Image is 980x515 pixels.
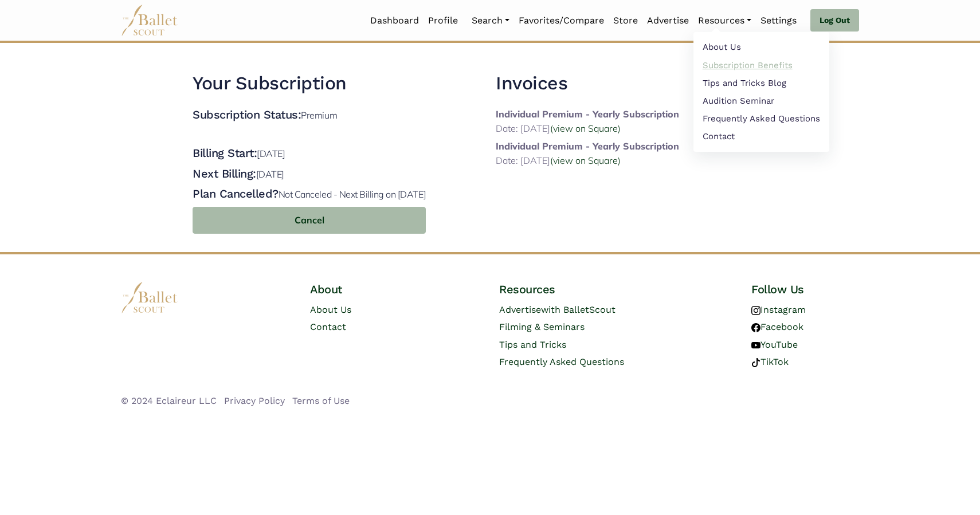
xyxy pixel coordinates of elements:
h4: Next Billing: [193,166,426,182]
li: © 2024 Eclaireur LLC [121,394,217,408]
h4: About [310,282,418,297]
a: About Us [693,38,829,56]
a: Privacy Policy [224,395,285,406]
a: Advertisewith BalletScout [499,304,616,315]
img: logo [121,282,178,313]
h4: Plan Cancelled? [193,186,426,202]
h4: Billing Start: [193,146,426,162]
a: Frequently Asked Questions [499,356,624,367]
a: Profile [424,9,462,33]
p: Premium [301,109,337,121]
a: (view on Square) [550,123,621,134]
p: Date: [DATE] [496,121,679,136]
a: Log Out [810,9,859,32]
a: TikTok [751,356,789,367]
a: Settings [756,9,801,33]
a: Contact [310,321,346,332]
a: Facebook [751,321,803,332]
img: facebook logo [751,323,761,332]
a: Filming & Seminars [499,321,585,332]
a: Audition Seminar [693,92,829,109]
h2: Invoices [496,72,679,96]
img: youtube logo [751,341,761,350]
button: Cancel [193,207,426,234]
img: instagram logo [751,306,761,315]
a: Subscription Benefits [693,56,829,74]
h2: Your Subscription [193,72,426,96]
a: Favorites/Compare [514,9,609,33]
a: Search [467,9,514,33]
img: tiktok logo [751,358,761,367]
a: YouTube [751,339,798,350]
a: Terms of Use [292,395,350,406]
a: About Us [310,304,351,315]
a: Resources [693,9,756,33]
b: Individual Premium - Yearly Subscription [496,140,679,152]
h4: Resources [499,282,670,297]
a: Instagram [751,304,806,315]
a: Store [609,9,642,33]
a: Contact [693,128,829,146]
p: [DATE] [257,148,285,159]
p: Date: [DATE] [496,154,679,168]
h4: Follow Us [751,282,859,297]
p: Not Canceled - Next Billing on [DATE] [279,188,426,200]
a: Advertise [642,9,693,33]
h4: Subscription Status: [193,107,337,123]
a: Tips and Tricks [499,339,566,350]
a: Frequently Asked Questions [693,110,829,128]
b: Individual Premium - Yearly Subscription [496,108,679,120]
ul: Resources [693,32,829,152]
a: (view on Square) [550,155,621,166]
a: Dashboard [366,9,424,33]
span: with BalletScout [541,304,616,315]
a: Tips and Tricks Blog [693,74,829,92]
p: [DATE] [256,168,284,180]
